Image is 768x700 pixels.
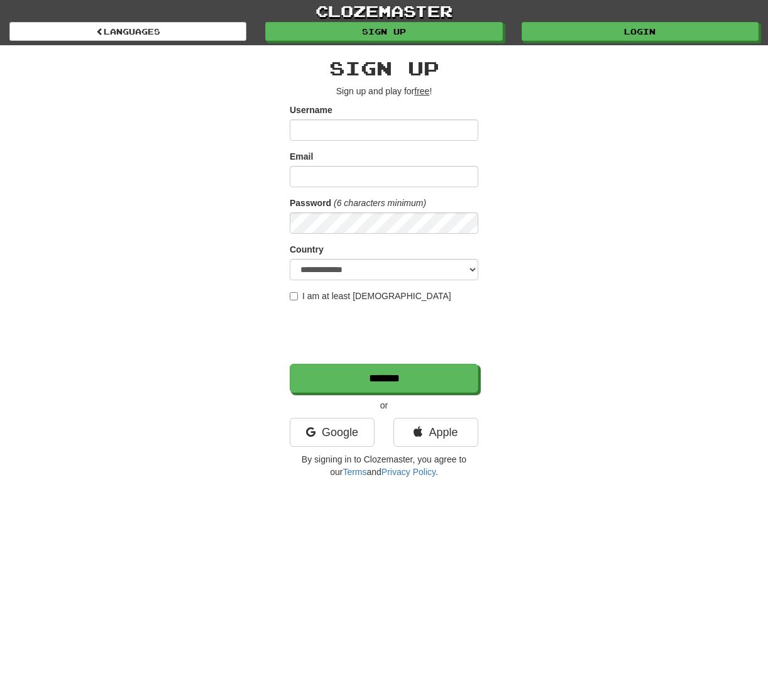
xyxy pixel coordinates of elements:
[290,418,375,447] a: Google
[414,86,429,96] u: free
[290,290,451,302] label: I am at least [DEMOGRAPHIC_DATA]
[290,104,332,116] label: Username
[290,58,478,79] h2: Sign up
[381,467,436,477] a: Privacy Policy
[290,292,298,300] input: I am at least [DEMOGRAPHIC_DATA]
[290,197,331,209] label: Password
[290,453,478,478] p: By signing in to Clozemaster, you agree to our and .
[343,467,366,477] a: Terms
[9,22,246,41] a: Languages
[290,309,481,358] iframe: reCAPTCHA
[265,22,502,41] a: Sign up
[290,150,313,163] label: Email
[334,198,426,208] em: (6 characters minimum)
[290,399,478,412] p: or
[522,22,759,41] a: Login
[290,243,324,256] label: Country
[393,418,478,447] a: Apple
[290,85,478,97] p: Sign up and play for !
